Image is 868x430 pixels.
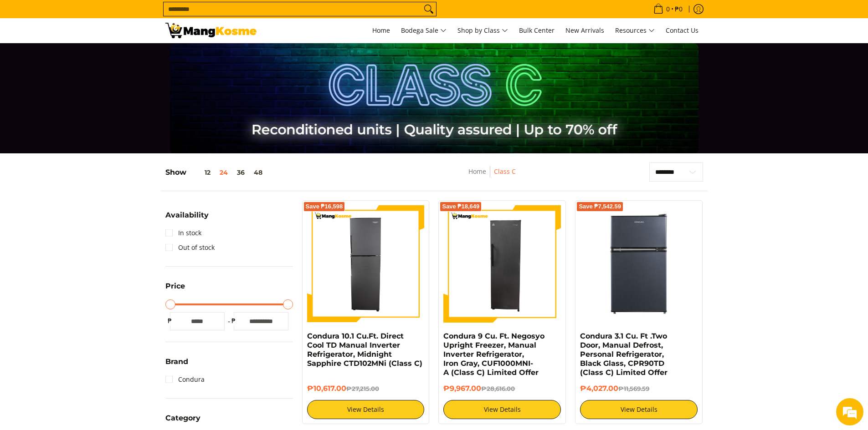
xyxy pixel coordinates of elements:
a: Out of stock [165,240,215,255]
h6: ₱9,967.00 [443,384,561,393]
span: Shop by Class [457,25,508,36]
span: Resources [615,25,655,36]
span: Category [165,415,200,422]
span: • [651,4,685,14]
a: Bulk Center [514,18,559,43]
span: Price [165,283,185,290]
span: ₱ [229,316,238,325]
a: New Arrivals [561,18,609,43]
span: 0 [665,6,671,12]
span: Save ₱18,649 [442,204,479,209]
del: ₱27,215.00 [346,385,379,392]
h6: ₱10,617.00 [307,384,425,393]
span: Save ₱7,542.59 [579,204,621,209]
span: Brand [165,358,188,365]
h6: ₱4,027.00 [580,384,698,393]
a: Condura 10.1 Cu.Ft. Direct Cool TD Manual Inverter Refrigerator, Midnight Sapphire CTD102MNi (Cla... [307,332,422,368]
span: Save ₱16,598 [306,204,343,209]
span: ₱ [165,316,175,325]
a: In stock [165,226,201,240]
button: Search [421,2,436,16]
summary: Open [165,283,185,297]
img: Condura 9 Cu. Ft. Negosyo Upright Freezer, Manual Inverter Refrigerator, Iron Gray, CUF1000MNI-A ... [443,205,561,323]
span: New Arrivals [565,26,604,35]
span: ₱0 [673,6,684,12]
a: Condura 9 Cu. Ft. Negosyo Upright Freezer, Manual Inverter Refrigerator, Iron Gray, CUF1000MNI-A ... [443,332,544,377]
img: Condura 10.1 Cu.Ft. Direct Cool TD Manual Inverter Refrigerator, Midnight Sapphire CTD102MNi (Cla... [307,205,425,323]
del: ₱28,616.00 [481,385,515,392]
a: Condura [165,372,205,387]
button: 24 [215,169,232,176]
nav: Breadcrumbs [412,166,572,187]
span: Bodega Sale [401,25,447,36]
h5: Show [165,168,267,177]
button: 36 [232,169,249,176]
span: Bulk Center [519,26,555,35]
a: Home [368,18,395,43]
span: Contact Us [666,26,699,35]
span: Home [372,26,390,35]
a: Home [468,167,486,176]
summary: Open [165,358,188,372]
a: Class C [494,167,516,176]
img: Class C Home &amp; Business Appliances: Up to 70% Off l Mang Kosme [165,23,257,38]
span: Availability [165,212,209,219]
a: Contact Us [661,18,703,43]
a: Condura 3.1 Cu. Ft .Two Door, Manual Defrost, Personal Refrigerator, Black Glass, CPR90TD (Class ... [580,332,668,377]
a: View Details [307,400,425,419]
a: Bodega Sale [396,18,451,43]
img: condura-3.1-cubic-feet-refrigerator-class-c-full-view-mang-kosme [580,205,698,323]
button: 48 [249,169,267,176]
summary: Open [165,415,200,429]
a: Resources [611,18,659,43]
button: 12 [186,169,215,176]
a: Shop by Class [453,18,513,43]
a: View Details [580,400,698,419]
del: ₱11,569.59 [618,385,649,392]
a: View Details [443,400,561,419]
summary: Open [165,212,209,226]
nav: Main Menu [266,18,703,43]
